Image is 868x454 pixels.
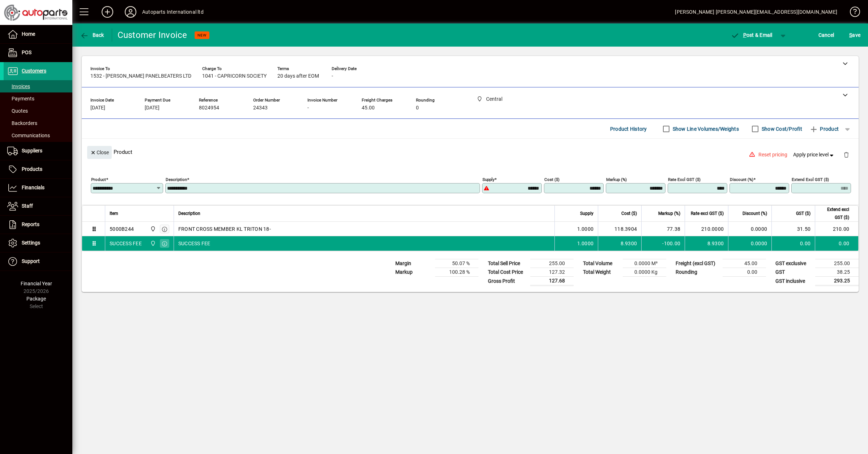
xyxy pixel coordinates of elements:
[847,29,862,42] button: Save
[482,177,494,182] mat-label: Supply
[815,277,859,286] td: 293.25
[772,277,815,286] td: GST inclusive
[22,240,40,246] span: Settings
[197,33,207,38] span: NEW
[80,32,104,38] span: Back
[623,268,666,277] td: 0.0000 Kg
[809,123,839,135] span: Product
[26,296,46,302] span: Package
[607,122,650,135] button: Product History
[22,68,46,74] span: Customers
[7,83,30,89] span: Invoices
[641,236,685,251] td: -100.00
[484,277,530,286] td: Gross Profit
[82,139,859,165] div: Product
[727,29,776,42] button: Post & Email
[21,281,52,286] span: Financial Year
[22,49,31,55] span: POS
[22,221,39,227] span: Reports
[579,268,623,277] td: Total Weight
[838,151,855,158] app-page-header-button: Delete
[4,197,72,215] a: Staff
[416,105,419,111] span: 0
[307,105,309,111] span: -
[4,80,72,92] a: Invoices
[90,73,191,79] span: 1532 - [PERSON_NAME] PANELBEATERS LTD
[691,209,724,217] span: Rate excl GST ($)
[579,259,623,268] td: Total Volume
[7,108,28,114] span: Quotes
[4,234,72,252] a: Settings
[689,225,724,233] div: 210.0000
[4,92,72,105] a: Payments
[792,177,829,182] mat-label: Extend excl GST ($)
[689,240,724,247] div: 8.9300
[332,73,333,79] span: -
[110,209,118,217] span: Item
[771,222,815,236] td: 31.50
[723,268,766,277] td: 0.00
[758,151,787,159] span: Reset pricing
[815,236,858,251] td: 0.00
[530,268,574,277] td: 127.32
[96,5,119,18] button: Add
[728,236,771,251] td: 0.0000
[544,177,559,182] mat-label: Cost ($)
[641,222,685,236] td: 77.38
[530,259,574,268] td: 255.00
[277,73,319,79] span: 20 days after EOM
[806,122,842,135] button: Product
[87,146,112,159] button: Close
[743,32,746,38] span: P
[4,216,72,234] a: Reports
[484,268,530,277] td: Total Cost Price
[110,225,134,233] div: 5000B244
[392,259,435,268] td: Margin
[793,151,835,159] span: Apply price level
[598,222,641,236] td: 118.3904
[790,148,838,161] button: Apply price level
[142,6,204,18] div: Autoparts International ltd
[577,225,594,233] span: 1.0000
[435,259,478,268] td: 50.07 %
[202,73,267,79] span: 1041 - CAPRICORN SOCIETY
[756,148,790,161] button: Reset pricing
[731,32,773,38] span: ost & Email
[4,25,72,43] a: Home
[577,240,594,247] span: 1.0000
[668,177,701,182] mat-label: Rate excl GST ($)
[4,252,72,271] a: Support
[675,6,837,18] div: [PERSON_NAME] [PERSON_NAME][EMAIL_ADDRESS][DOMAIN_NAME]
[90,147,109,159] span: Close
[728,222,771,236] td: 0.0000
[610,123,647,135] span: Product History
[530,277,574,286] td: 127.68
[253,105,268,111] span: 24343
[817,29,836,42] button: Cancel
[178,240,210,247] span: SUCCESS FEE
[849,32,852,38] span: S
[90,105,105,111] span: [DATE]
[22,185,44,190] span: Financials
[623,259,666,268] td: 0.0000 M³
[7,120,37,126] span: Backorders
[178,225,271,233] span: FRONT CROSS MEMBER KL TRITON 18-
[815,222,858,236] td: 210.00
[723,259,766,268] td: 45.00
[91,177,106,182] mat-label: Product
[671,125,739,133] label: Show Line Volumes/Weights
[118,29,187,41] div: Customer Invoice
[818,29,834,41] span: Cancel
[4,129,72,142] a: Communications
[672,259,723,268] td: Freight (excl GST)
[730,177,753,182] mat-label: Discount (%)
[598,236,641,251] td: 8.9300
[838,146,855,163] button: Delete
[4,105,72,117] a: Quotes
[844,1,859,25] a: Knowledge Base
[199,105,219,111] span: 8024954
[148,239,157,247] span: Central
[85,149,114,155] app-page-header-button: Close
[362,105,375,111] span: 45.00
[178,209,200,217] span: Description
